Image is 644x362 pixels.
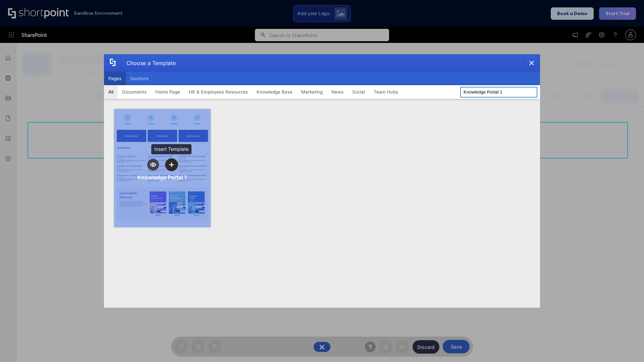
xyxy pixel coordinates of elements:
[121,55,176,71] div: Choose a Template
[460,87,537,98] input: Search
[610,330,644,362] iframe: Chat Widget
[118,85,151,99] button: Documents
[252,85,297,99] button: Knowledge Base
[104,54,540,308] div: template selector
[184,85,252,99] button: HR & Employees Resources
[348,85,369,99] button: Social
[104,85,118,99] button: All
[151,85,184,99] button: Home Page
[138,174,187,181] div: Knowledge Portal 1
[104,72,126,85] button: Pages
[327,85,348,99] button: News
[297,85,327,99] button: Marketing
[369,85,402,99] button: Team Hubs
[126,72,153,85] button: Sections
